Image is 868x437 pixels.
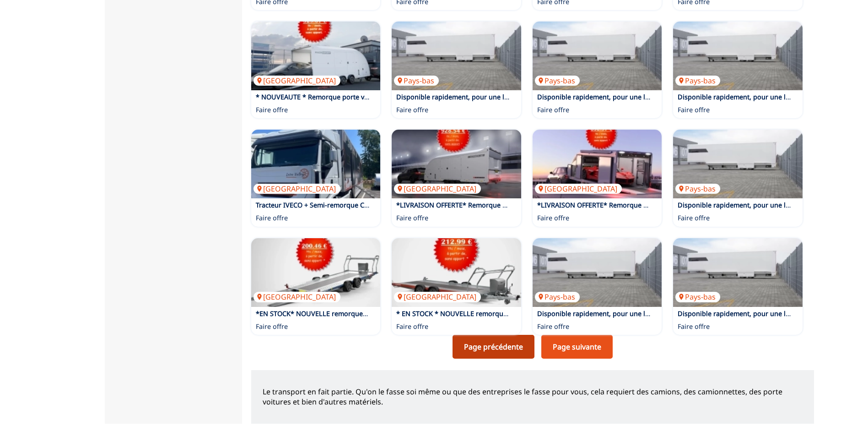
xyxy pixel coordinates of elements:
[537,105,569,115] p: Faire offre
[256,309,566,318] a: *EN STOCK* NOUVELLE remorque porte voiture [PERSON_NAME] A TRANSPORTER 5mx2,10m neuve
[541,335,613,359] a: Page suivante
[256,105,288,115] p: Faire offre
[392,130,521,198] a: *LIVRAISON OFFERTE* Remorque porte voiture fermée BRIAN JAMES RT7 6m x 2.30m NEUVE[GEOGRAPHIC_DATA]
[396,322,428,331] p: Faire offre
[251,22,381,90] a: * NOUVEAUTE * Remorque porte voiture fermée BRIAN JAMES Race Sport 2025[GEOGRAPHIC_DATA]
[392,238,521,307] a: * EN STOCK * NOUVELLE remorque porte voiture BRIAN JAMES A TRANSPORTER 5,50mx2,10m neuve[GEOGRAPH...
[535,292,580,302] p: Pays-bas
[256,213,288,223] p: Faire offre
[253,184,340,194] p: [GEOGRAPHIC_DATA]
[453,335,534,359] a: Page précédente
[678,322,710,331] p: Faire offre
[535,184,622,194] p: [GEOGRAPHIC_DATA]
[533,130,662,198] img: *LIVRAISON OFFERTE* Remorque porte voiture fermée BRIAN JAMES RT6 6m x 2.29m NEUVE
[396,309,720,318] a: * EN STOCK * NOUVELLE remorque porte voiture [PERSON_NAME] A TRANSPORTER 5,50mx2,10m neuve
[251,130,381,198] a: Tracteur IVECO + Semi-remorque CHEREAU entièrement aménagés pour la compétition automobile[GEOGRA...
[394,292,481,302] p: [GEOGRAPHIC_DATA]
[673,130,803,198] img: Disponible rapidement, pour une livraison rapide, une remorque de course à deux étages comprenant...
[673,238,803,307] img: Disponible rapidement, pour une livraison rapide, une remorque de course à deux étages comprenant...
[537,322,569,331] p: Faire offre
[256,322,288,331] p: Faire offre
[396,201,695,209] a: *LIVRAISON OFFERTE* Remorque porte voiture fermée [PERSON_NAME] RT7 6m x 2.30m NEUVE
[675,292,720,302] p: Pays-bas
[392,238,521,307] img: * EN STOCK * NOUVELLE remorque porte voiture BRIAN JAMES A TRANSPORTER 5,50mx2,10m neuve
[392,22,521,90] img: Disponible rapidement, pour une livraison rapide, une remorque de course à deux étages comprenant...
[394,76,439,86] p: Pays-bas
[253,292,340,302] p: [GEOGRAPHIC_DATA]
[251,238,381,307] img: *EN STOCK* NOUVELLE remorque porte voiture BRIAN JAMES A TRANSPORTER 5mx2,10m neuve
[396,105,428,115] p: Faire offre
[251,130,381,198] img: Tracteur IVECO + Semi-remorque CHEREAU entièrement aménagés pour la compétition automobile
[533,238,662,307] img: Disponible rapidement, pour une livraison rapide, une remorque de course à deux étages comprenant...
[392,130,521,198] img: *LIVRAISON OFFERTE* Remorque porte voiture fermée BRIAN JAMES RT7 6m x 2.30m NEUVE
[253,76,340,86] p: [GEOGRAPHIC_DATA]
[251,238,381,307] a: *EN STOCK* NOUVELLE remorque porte voiture BRIAN JAMES A TRANSPORTER 5mx2,10m neuve[GEOGRAPHIC_DATA]
[537,201,836,209] a: *LIVRAISON OFFERTE* Remorque porte voiture fermée [PERSON_NAME] RT6 6m x 2.29m NEUVE
[537,213,569,223] p: Faire offre
[533,130,662,198] a: *LIVRAISON OFFERTE* Remorque porte voiture fermée BRIAN JAMES RT6 6m x 2.29m NEUVE[GEOGRAPHIC_DATA]
[675,76,720,86] p: Pays-bas
[678,105,710,115] p: Faire offre
[533,22,662,90] img: Disponible rapidement, pour une livraison rapide, une remorque de course à deux étages comprenant...
[263,387,803,407] p: Le transport en fait partie. Qu'on le fasse soi même ou que des entreprises le fasse pour vous, c...
[394,184,481,194] p: [GEOGRAPHIC_DATA]
[251,22,381,90] img: * NOUVEAUTE * Remorque porte voiture fermée BRIAN JAMES Race Sport 2025
[673,22,803,90] img: Disponible rapidement, pour une livraison rapide, une remorque de course à deux étages comprenant...
[256,201,565,209] a: Tracteur IVECO + Semi-remorque CHEREAU entièrement aménagés pour la compétition automobile
[675,184,720,194] p: Pays-bas
[678,213,710,223] p: Faire offre
[396,213,428,223] p: Faire offre
[535,76,580,86] p: Pays-bas
[256,93,512,101] a: * NOUVEAUTE * Remorque porte voiture fermée [PERSON_NAME] Race Sport 2025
